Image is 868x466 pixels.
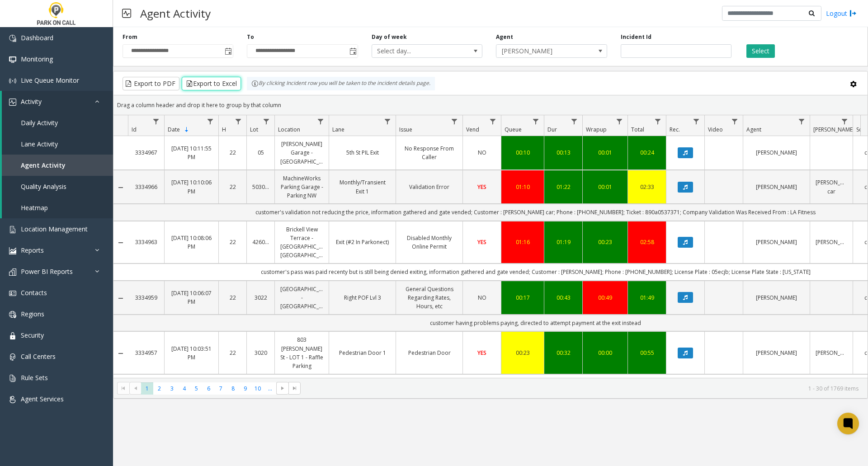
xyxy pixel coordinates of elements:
a: Daily Activity [2,112,113,133]
a: 00:17 [507,293,538,302]
a: MachineWorks Parking Garage - Parking NW [280,174,323,200]
a: 22 [224,348,241,357]
span: Id [132,126,137,133]
div: 00:55 [633,348,660,357]
div: 00:32 [550,348,577,357]
img: 'icon' [9,268,16,276]
div: Drag a column header and drop it here to group by that column [113,97,868,113]
a: Collapse Details [113,350,128,357]
a: Agent Activity [2,155,113,176]
a: Total Filter Menu [652,115,664,127]
a: Logout [826,9,857,18]
a: [DATE] 10:03:51 PM [170,344,213,362]
span: YES [477,349,486,357]
a: 803 [PERSON_NAME] St - LOT 1 - Raffle Parking [280,335,323,370]
span: Activity [21,97,42,106]
a: 503001 [252,183,269,191]
span: Total [631,126,644,133]
a: [DATE] 10:08:06 PM [170,234,213,251]
a: YES [468,238,495,246]
button: Export to Excel [182,77,241,90]
a: Lot Filter Menu [260,115,273,127]
img: 'icon' [9,396,16,403]
span: Live Queue Monitor [21,76,79,85]
a: [PERSON_NAME] [749,293,804,302]
a: Heatmap [2,197,113,218]
a: No Response From Caller [401,144,457,161]
span: Contacts [21,288,47,297]
div: Data table [113,115,868,378]
img: logout [849,9,857,18]
a: 01:10 [507,183,538,191]
div: 00:24 [633,148,660,157]
span: Go to the last page [288,382,301,395]
span: NO [478,294,486,301]
div: 00:23 [507,348,538,357]
span: Quality Analysis [21,182,66,191]
a: Monthly/Transient Exit 1 [335,178,390,195]
a: [PERSON_NAME] [816,238,847,246]
img: 'icon' [9,247,16,254]
a: 3334957 [133,348,159,357]
span: Select day... [372,45,460,57]
button: Select [746,44,775,58]
span: Wrapup [586,126,607,133]
a: Lane Filter Menu [382,115,394,127]
a: 3334963 [133,238,159,246]
a: 22 [224,148,241,157]
span: Agent Activity [21,161,66,169]
a: Collapse Details [113,295,128,302]
span: NO [478,149,486,156]
span: Date [168,126,180,133]
span: Page 11 [264,382,276,395]
a: Agent Filter Menu [796,115,808,127]
a: [PERSON_NAME] Garage - [GEOGRAPHIC_DATA] [280,140,323,166]
a: YES [468,348,495,357]
a: Vend Filter Menu [487,115,499,127]
span: YES [477,183,486,191]
a: Pedestrian Door 1 [335,348,390,357]
span: Page 2 [153,382,165,395]
img: 'icon' [9,311,16,318]
span: Page 1 [141,382,153,395]
a: Queue Filter Menu [530,115,542,127]
img: infoIcon.svg [251,80,259,87]
a: 01:19 [550,238,577,246]
label: To [247,33,254,41]
a: Quality Analysis [2,176,113,197]
span: Page 4 [178,382,190,395]
div: By clicking Incident row you will be taken to the incident details page. [247,77,435,90]
span: Monitoring [21,55,53,63]
a: [GEOGRAPHIC_DATA] - [GEOGRAPHIC_DATA] [280,285,323,311]
a: 00:10 [507,148,538,157]
label: From [123,33,137,41]
span: Page 5 [190,382,203,395]
a: NO [468,293,495,302]
a: [DATE] 10:06:07 PM [170,289,213,306]
a: 00:00 [588,348,622,357]
span: Location Management [21,225,88,233]
span: Dur [547,126,557,133]
span: Page 8 [227,382,239,395]
a: [PERSON_NAME] [749,348,804,357]
div: 02:33 [633,183,660,191]
img: pageIcon [122,2,131,24]
label: Incident Id [621,33,651,41]
span: Daily Activity [21,118,58,127]
span: Go to the next page [279,385,286,392]
a: 426000 [252,238,269,246]
a: 02:58 [633,238,660,246]
a: 3334967 [133,148,159,157]
span: Vend [466,126,479,133]
div: 00:01 [588,183,622,191]
a: Parker Filter Menu [839,115,851,127]
img: 'icon' [9,35,16,42]
span: Lane [332,126,344,133]
a: 00:23 [588,238,622,246]
a: 22 [224,293,241,302]
a: 01:22 [550,183,577,191]
a: Wrapup Filter Menu [613,115,626,127]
